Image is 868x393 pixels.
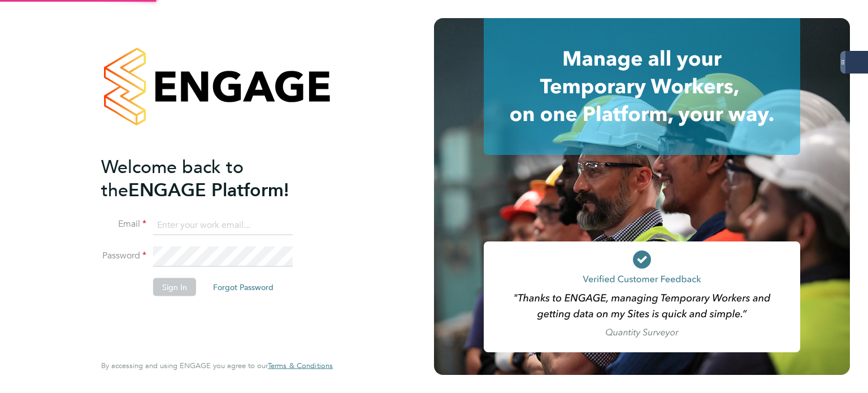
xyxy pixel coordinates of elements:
[268,361,333,370] span: Terms & Conditions
[101,155,322,201] h2: ENGAGE Platform!
[153,278,196,296] button: Sign In
[101,250,146,262] label: Password
[101,361,333,370] span: By accessing and using ENGAGE you agree to our
[101,156,244,201] span: Welcome back to the
[101,218,146,230] label: Email
[268,361,333,370] a: Terms & Conditions
[204,278,283,296] button: Forgot Password
[153,215,293,235] input: Enter your work email...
